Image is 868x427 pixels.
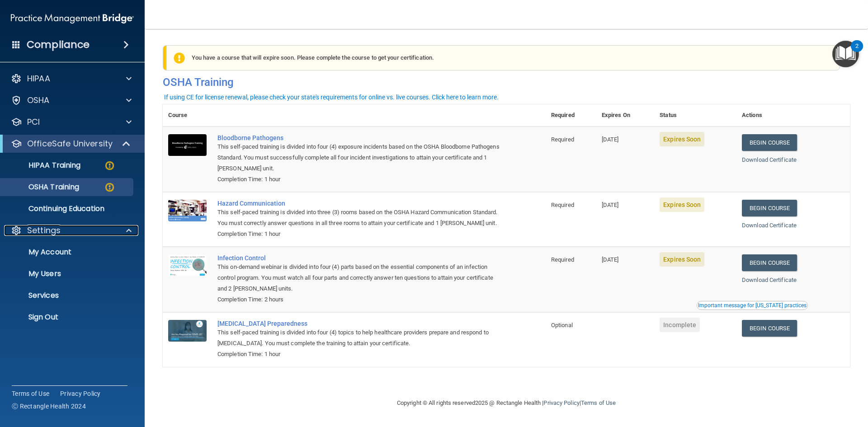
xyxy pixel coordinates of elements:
[697,301,808,310] button: Read this if you are a dental practitioner in the state of CA
[174,52,185,64] img: exclamation-circle-solid-warning.7ed2984d.png
[660,132,704,146] span: Expires Soon
[11,117,132,127] a: PCI
[166,45,840,70] div: You have a course that will expire soon. Please complete the course to get your certification.
[163,76,850,89] h4: OSHA Training
[11,9,134,28] img: PMB logo
[12,402,86,411] span: Ⓒ Rectangle Health 2024
[27,138,113,149] p: OfficeSafe University
[742,134,797,151] a: Begin Course
[660,252,704,267] span: Expires Soon
[217,294,500,305] div: Completion Time: 2 hours
[217,141,500,174] div: This self-paced training is divided into four (4) exposure incidents based on the OSHA Bloodborne...
[27,117,40,127] p: PCI
[27,225,61,236] p: Settings
[217,174,500,185] div: Completion Time: 1 hour
[11,73,132,84] a: HIPAA
[6,248,129,257] p: My Account
[27,38,90,51] h4: Compliance
[12,389,49,398] a: Terms of Use
[736,104,850,127] th: Actions
[217,254,500,262] a: Infection Control
[596,104,654,127] th: Expires On
[551,136,574,143] span: Required
[6,161,80,170] p: HIPAA Training
[551,322,573,328] span: Optional
[551,256,574,263] span: Required
[855,46,859,58] div: 2
[27,95,50,106] p: OSHA
[163,93,500,102] button: If using CE for license renewal, please check your state's requirements for online vs. live cours...
[11,138,131,149] a: OfficeSafe University
[217,207,500,229] div: This self-paced training is divided into three (3) rooms based on the OSHA Hazard Communication S...
[6,269,129,278] p: My Users
[27,73,50,84] p: HIPAA
[712,363,857,399] iframe: Drift Widget Chat Controller
[11,225,132,236] a: Settings
[832,41,859,67] button: Open Resource Center, 2 new notifications
[546,104,596,127] th: Required
[217,200,500,207] a: Hazard Communication
[217,320,500,327] a: [MEDICAL_DATA] Preparedness
[6,183,79,192] p: OSHA Training
[6,291,129,300] p: Services
[164,94,499,100] div: If using CE for license renewal, please check your state's requirements for online vs. live cours...
[742,222,797,229] a: Download Certificate
[104,160,115,171] img: warning-circle.0cc9ac19.png
[654,104,736,127] th: Status
[602,136,619,143] span: [DATE]
[551,202,574,208] span: Required
[581,399,616,406] a: Terms of Use
[698,303,807,308] div: Important message for [US_STATE] practices
[742,320,797,337] a: Begin Course
[742,200,797,216] a: Begin Course
[660,318,700,332] span: Incomplete
[602,202,619,208] span: [DATE]
[6,204,129,213] p: Continuing Education
[742,156,797,163] a: Download Certificate
[543,399,579,406] a: Privacy Policy
[602,256,619,263] span: [DATE]
[742,277,797,283] a: Download Certificate
[104,182,115,193] img: warning-circle.0cc9ac19.png
[742,254,797,271] a: Begin Course
[217,134,500,141] a: Bloodborne Pathogens
[60,389,101,398] a: Privacy Policy
[163,104,212,127] th: Course
[217,262,500,294] div: This on-demand webinar is divided into four (4) parts based on the essential components of an inf...
[341,389,671,418] div: Copyright © All rights reserved 2025 @ Rectangle Health | |
[6,313,129,322] p: Sign Out
[217,349,500,360] div: Completion Time: 1 hour
[660,197,704,212] span: Expires Soon
[217,327,500,349] div: This self-paced training is divided into four (4) topics to help healthcare providers prepare and...
[217,229,500,239] div: Completion Time: 1 hour
[11,95,132,106] a: OSHA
